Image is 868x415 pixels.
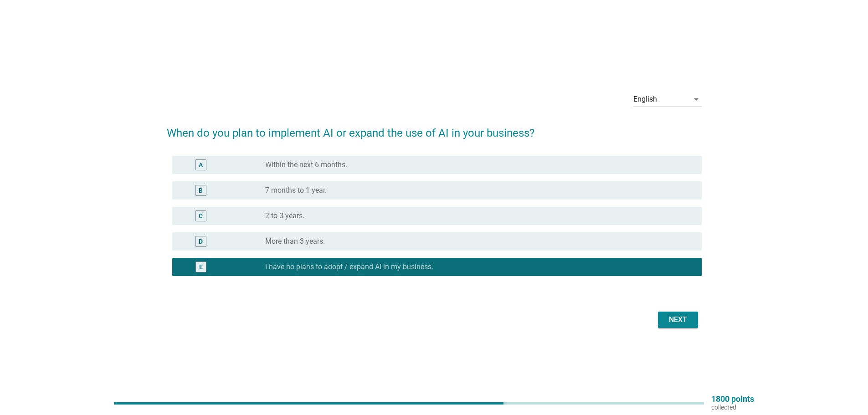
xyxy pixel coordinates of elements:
p: collected [711,403,754,411]
div: C [199,211,203,220]
label: More than 3 years. [265,237,325,246]
button: Next [658,312,698,328]
label: I have no plans to adopt / expand AI in my business. [265,262,433,272]
p: 1800 points [711,395,754,403]
div: A [199,160,203,169]
div: B [199,185,203,195]
label: 7 months to 1 year. [265,186,327,195]
i: arrow_drop_down [691,94,702,105]
div: E [199,262,203,272]
h2: When do you plan to implement AI or expand the use of AI in your business? [167,116,702,141]
div: English [633,95,657,103]
label: 2 to 3 years. [265,211,304,220]
div: Next [665,314,691,325]
div: D [199,236,203,246]
label: Within the next 6 months. [265,160,347,169]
